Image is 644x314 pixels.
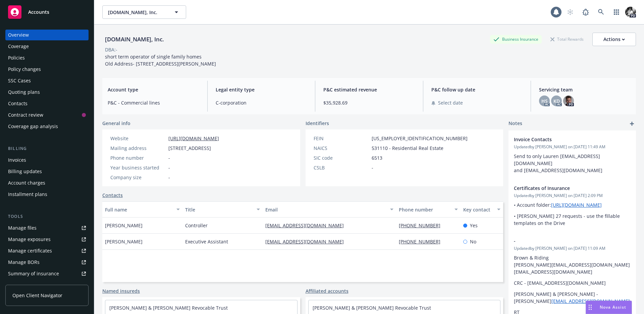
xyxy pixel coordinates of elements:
p: Send to only Lauren [EMAIL_ADDRESS][DOMAIN_NAME] and [EMAIL_ADDRESS][DOMAIN_NAME] [514,153,631,174]
a: Quoting plans [5,87,89,97]
div: Policy changes [8,64,41,75]
span: $35,928.69 [323,99,415,106]
div: Phone number [110,154,166,161]
button: Full name [102,201,182,218]
a: Coverage gap analysis [5,121,89,132]
a: Policies [5,52,89,63]
a: Contacts [5,98,89,109]
div: Certificates of InsuranceUpdatedby [PERSON_NAME] on [DATE] 2:09 PM• Account folder:[URL][DOMAIN_N... [508,179,636,232]
div: Billing [5,145,89,152]
div: Total Rewards [547,35,587,43]
a: [PERSON_NAME] & [PERSON_NAME] Revocable Trust [109,305,228,311]
img: photo [625,7,636,17]
div: Overview [8,30,29,40]
div: CSLB [314,164,369,171]
div: Email [265,206,386,213]
span: Servicing team [539,86,631,93]
div: [DOMAIN_NAME], Inc. [102,35,167,44]
span: - [168,174,170,181]
button: Nova Assist [586,301,632,314]
a: Billing updates [5,166,89,177]
div: Installment plans [8,189,47,200]
a: [EMAIL_ADDRESS][DOMAIN_NAME] [265,222,349,229]
div: Billing updates [8,166,42,177]
div: Year business started [110,164,166,171]
a: Account charges [5,178,89,188]
p: [PERSON_NAME] & [PERSON_NAME] - [PERSON_NAME] [514,290,631,305]
span: KD [553,97,560,105]
div: NAICS [314,145,369,152]
button: Title [182,201,263,218]
div: Title [185,206,253,213]
span: Updated by [PERSON_NAME] on [DATE] 11:49 AM [514,144,631,150]
a: Invoices [5,155,89,165]
span: Identifiers [306,120,329,127]
button: Key contact [461,201,503,218]
span: Yes [470,222,478,229]
span: - [168,154,170,161]
div: Key contact [463,206,493,213]
a: Policy changes [5,64,89,75]
span: 531110 - Residential Real Estate [372,145,443,152]
a: Start snowing [563,5,577,19]
div: Mailing address [110,145,166,152]
span: [PERSON_NAME] [105,238,143,245]
a: [URL][DOMAIN_NAME] [551,202,602,208]
span: Account type [108,86,199,93]
span: Executive Assistant [185,238,228,245]
a: Contract review [5,110,89,120]
span: Select date [438,99,463,106]
div: Tools [5,213,89,220]
a: Accounts [5,3,89,22]
a: [PERSON_NAME] & [PERSON_NAME] Revocable Trust [313,305,431,311]
p: • [PERSON_NAME] 27 requests - use the fillable templates on the Drive [514,212,631,227]
span: P&C follow up date [431,86,523,93]
div: Contacts [8,98,28,109]
span: Invoice Contacts [514,136,613,143]
p: Brown & Riding [PERSON_NAME][EMAIL_ADDRESS][DOMAIN_NAME] [EMAIL_ADDRESS][DOMAIN_NAME] [514,254,631,275]
div: Full name [105,206,172,213]
span: - [514,237,613,244]
a: add [628,120,636,128]
span: Controller [185,222,208,229]
div: Invoices [8,155,26,165]
a: SSC Cases [5,75,89,86]
div: Contract review [8,110,43,120]
div: Drag to move [586,301,594,314]
a: Manage certificates [5,245,89,256]
div: Company size [110,174,166,181]
a: Affiliated accounts [306,287,348,295]
div: Actions [603,33,625,46]
div: Coverage gap analysis [8,121,58,132]
div: SSC Cases [8,75,31,86]
div: Manage certificates [8,245,52,256]
a: Named insureds [102,287,140,295]
a: [PHONE_NUMBER] [399,222,446,229]
span: C-corporation [216,99,307,106]
div: Coverage [8,41,29,52]
div: FEIN [314,135,369,142]
span: [US_EMPLOYER_IDENTIFICATION_NUMBER] [372,135,468,142]
div: Invoice ContactsUpdatedby [PERSON_NAME] on [DATE] 11:49 AMSend to only Lauren [EMAIL_ADDRESS][DOM... [508,130,636,179]
span: - [372,164,373,171]
div: Summary of insurance [8,268,59,279]
a: Report a Bug [579,5,592,19]
button: Actions [592,33,636,46]
div: Account charges [8,178,45,188]
a: Overview [5,30,89,40]
a: Contacts [102,192,123,199]
a: [URL][DOMAIN_NAME] [168,135,219,142]
span: Notes [508,120,522,128]
div: SIC code [314,154,369,161]
div: Phone number [399,206,450,213]
a: Manage exposures [5,234,89,245]
div: Manage files [8,223,37,233]
a: Summary of insurance [5,268,89,279]
span: Updated by [PERSON_NAME] on [DATE] 11:09 AM [514,245,631,251]
div: Manage exposures [8,234,51,245]
div: DBA: - [105,46,117,53]
span: 6513 [372,154,382,161]
span: [STREET_ADDRESS] [168,145,211,152]
button: [DOMAIN_NAME], Inc. [102,5,186,19]
span: P&C estimated revenue [323,86,415,93]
